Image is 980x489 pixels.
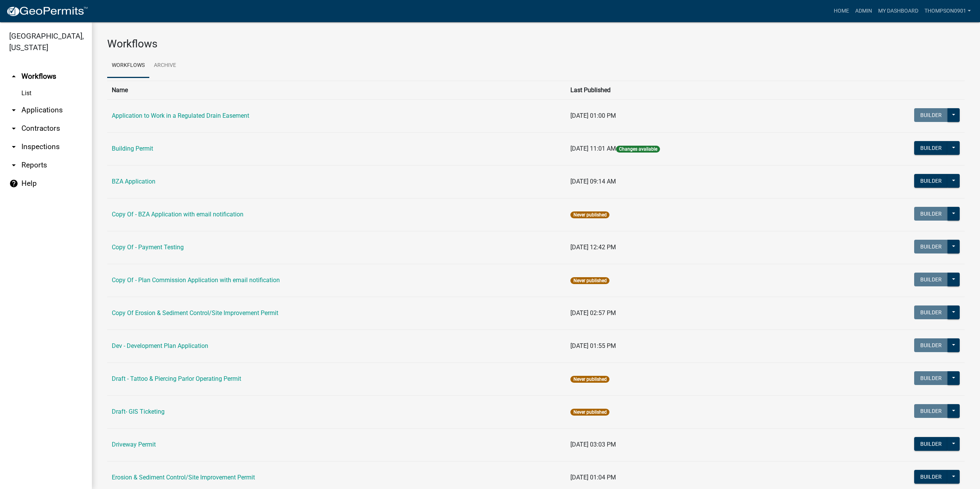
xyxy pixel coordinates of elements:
[9,161,18,170] i: arrow_drop_down
[570,376,609,383] span: Never published
[107,54,149,78] a: Workflows
[570,309,616,317] span: [DATE] 02:57 PM
[570,474,616,481] span: [DATE] 01:04 PM
[112,309,278,317] a: Copy Of Erosion & Sediment Control/Site Improvement Permit
[570,342,616,349] span: [DATE] 01:55 PM
[570,145,616,152] span: [DATE] 11:01 AM
[914,338,948,352] button: Builder
[570,441,616,448] span: [DATE] 03:03 PM
[9,72,18,81] i: arrow_drop_up
[914,174,948,188] button: Builder
[112,211,243,218] a: Copy Of - BZA Application with email notification
[914,404,948,418] button: Builder
[112,474,255,481] a: Erosion & Sediment Control/Site Improvement Permit
[9,142,18,151] i: arrow_drop_down
[112,408,165,415] a: Draft- GIS Ticketing
[9,179,18,188] i: help
[112,244,184,251] a: Copy Of - Payment Testing
[914,371,948,385] button: Builder
[852,4,875,18] a: Admin
[914,207,948,221] button: Builder
[570,178,616,185] span: [DATE] 09:14 AM
[570,211,609,218] span: Never published
[914,437,948,451] button: Builder
[566,81,821,99] th: Last Published
[831,4,852,18] a: Home
[112,276,280,284] a: Copy Of - Plan Commission Application with email notification
[921,4,974,18] a: thompson0901
[112,342,208,349] a: Dev - Development Plan Application
[112,178,155,185] a: BZA Application
[914,470,948,484] button: Builder
[107,37,965,50] h3: Workflows
[570,409,609,416] span: Never published
[914,141,948,155] button: Builder
[9,124,18,133] i: arrow_drop_down
[914,273,948,286] button: Builder
[9,106,18,115] i: arrow_drop_down
[112,441,156,448] a: Driveway Permit
[149,54,181,78] a: Archive
[107,81,566,99] th: Name
[914,240,948,253] button: Builder
[914,108,948,122] button: Builder
[570,112,616,119] span: [DATE] 01:00 PM
[616,146,660,153] span: Changes available
[570,244,616,251] span: [DATE] 12:42 PM
[570,277,609,284] span: Never published
[112,145,153,152] a: Building Permit
[112,375,241,382] a: Draft - Tattoo & Piercing Parlor Operating Permit
[112,112,249,119] a: Application to Work in a Regulated Drain Easement
[914,305,948,319] button: Builder
[875,4,921,18] a: My Dashboard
